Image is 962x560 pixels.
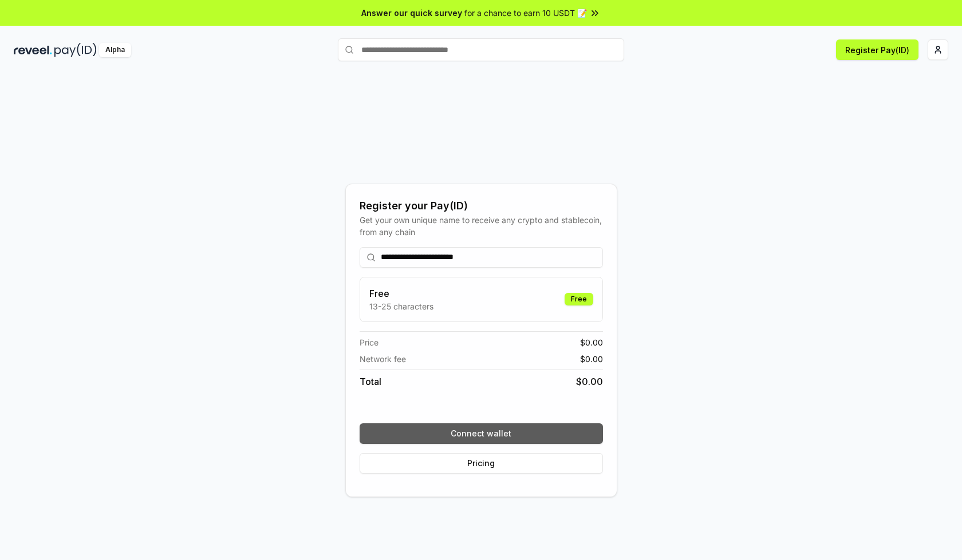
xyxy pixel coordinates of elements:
span: Answer our quick survey [361,7,462,19]
span: $ 0.00 [580,353,603,365]
div: Get your own unique name to receive any crypto and stablecoin, from any chain [360,214,603,238]
span: $ 0.00 [580,336,603,348]
span: Total [360,375,381,388]
span: Network fee [360,353,406,365]
span: Price [360,336,379,348]
div: Free [565,293,593,305]
button: Pricing [360,453,603,474]
button: Connect wallet [360,423,603,444]
img: reveel_dark [14,43,52,57]
p: 13-25 characters [369,300,433,312]
div: Register your Pay(ID) [360,198,603,214]
button: Register Pay(ID) [836,39,918,60]
img: pay_id [54,43,97,57]
span: for a chance to earn 10 USDT 📝 [464,7,587,19]
h3: Free [369,287,433,300]
span: $ 0.00 [576,375,603,388]
div: Alpha [99,43,131,57]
